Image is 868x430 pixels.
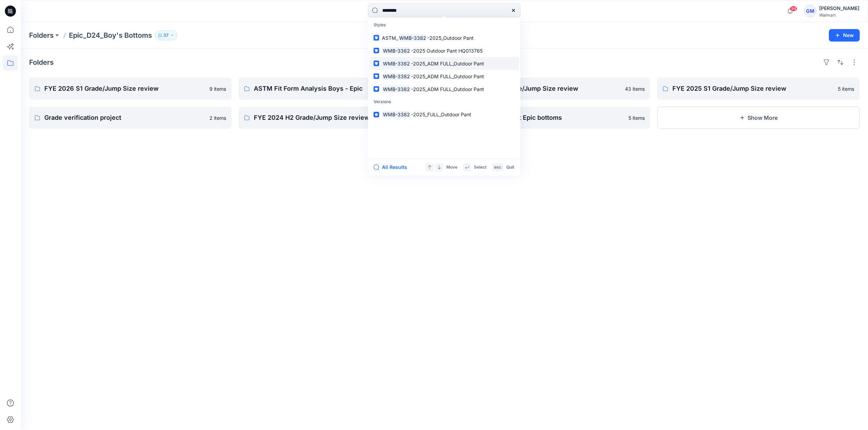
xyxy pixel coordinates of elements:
div: Walmart [819,12,859,18]
a: FYE 2026 S1 Grade/Jump Size review9 items [29,78,232,100]
p: 2 items [209,114,226,122]
a: WMB-3382-2025_FULL_Outdoor Pant [369,108,519,121]
span: -2025_ADM FULL_Outdoor Pant [411,86,484,92]
p: Epic_D24_Boy's Bottoms [69,30,152,40]
p: Move [446,164,457,171]
p: esc [494,164,501,171]
span: 98 [790,6,797,11]
a: ASTM Fit Form Analysis Boys - Epic6 items [239,78,441,100]
p: FYE 2025 S1 Grade/Jump Size review [672,84,834,93]
div: [PERSON_NAME] [819,4,859,12]
button: Show More [657,107,860,129]
a: FYE 2024 H2 Grade/Jump Size review Epic Bottoms33 items [239,107,441,129]
a: WMB-3382-2025_ADM FULL_Outdoor Pant [369,70,519,83]
span: -2025_ADM FULL_Outdoor Pant [411,61,484,66]
a: FYE 2025 S1 Grade/Jump Size review5 items [657,78,860,100]
span: ASTM_ [382,35,398,41]
p: 9 items [209,85,226,92]
mark: WMB-3382 [382,85,411,93]
a: Grade verification project2 items [29,107,232,129]
mark: WMB-3382 [382,47,411,55]
button: New [829,29,860,42]
p: FYE 2026 S1 Grade/Jump Size review [44,84,205,93]
a: Folders [29,30,54,40]
span: -2025_Outdoor Pant [427,35,474,41]
p: Grade verification project [44,113,205,123]
h4: Folders [29,58,54,66]
p: Styles [369,19,519,32]
span: -2025_ADM FULL_Outdoor Pant [411,73,484,79]
p: 37 [163,32,169,39]
p: 43 items [625,85,645,92]
p: 5 items [628,114,645,122]
a: ASTM_WMB-3382-2025_Outdoor Pant [369,32,519,44]
span: -2025 Outdoor Pant HQ013765 [411,48,483,54]
p: FYE 2024 H2 Grade/Jump Size review Epic Bottoms [254,113,412,123]
button: 37 [155,30,177,40]
a: block development Epic bottoms5 items [448,107,651,129]
p: 5 items [838,85,854,92]
p: Versions [369,96,519,108]
p: FYE 2025 S3 Grade/Jump Size review [463,84,621,93]
mark: WMB-3382 [398,34,427,42]
p: ASTM Fit Form Analysis Boys - Epic [254,84,415,93]
mark: WMB-3382 [382,110,411,118]
a: WMB-3382-2025_ADM FULL_Outdoor Pant [369,83,519,96]
mark: WMB-3382 [382,60,411,68]
p: Quit [506,164,514,171]
span: -2025_FULL_Outdoor Pant [411,111,471,117]
p: block development Epic bottoms [463,113,625,123]
div: GM [804,5,816,17]
a: WMB-3382-2025 Outdoor Pant HQ013765 [369,44,519,57]
a: FYE 2025 S3 Grade/Jump Size review43 items [448,78,651,100]
button: All Results [374,163,412,171]
p: Select [474,164,486,171]
a: WMB-3382-2025_ADM FULL_Outdoor Pant [369,57,519,70]
mark: WMB-3382 [382,72,411,80]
